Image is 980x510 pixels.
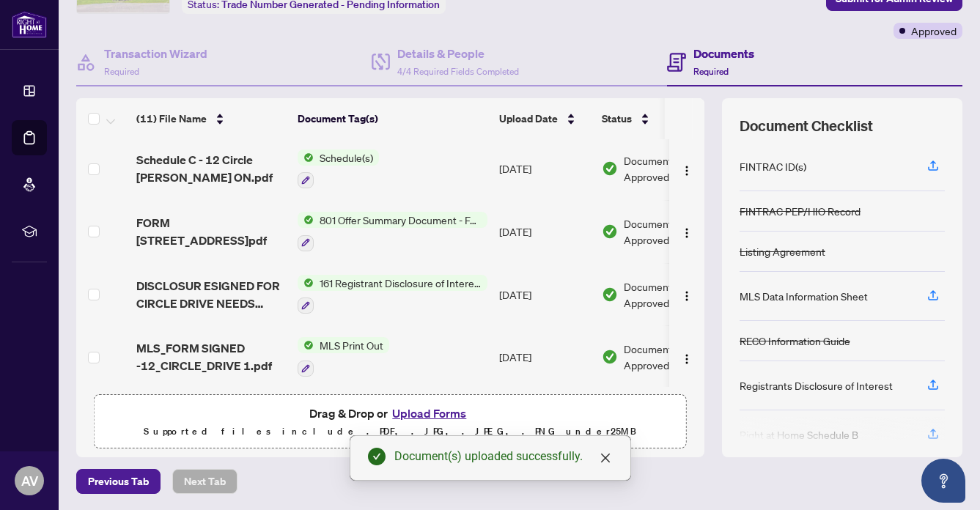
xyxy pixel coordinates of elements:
[298,212,314,228] img: Status Icon
[136,111,207,127] span: (11) File Name
[298,337,389,377] button: Status IconMLS Print Out
[298,212,487,251] button: Status Icon801 Offer Summary Document - For use with Agreement of Purchase and Sale
[104,45,207,62] h4: Transaction Wizard
[597,450,614,466] a: Close
[493,138,596,201] td: [DATE]
[314,149,379,166] span: Schedule(s)
[693,66,729,77] span: Required
[103,423,677,440] p: Supported files include .PDF, .JPG, .JPEG, .PNG under 25 MB
[602,160,618,177] img: Document Status
[499,111,558,127] span: Upload Date
[740,333,850,349] div: RECO Information Guide
[21,470,38,491] span: AV
[602,111,632,127] span: Status
[681,353,693,365] img: Logo
[675,220,699,243] button: Logo
[298,149,379,189] button: Status IconSchedule(s)
[624,278,715,311] span: Document Approved
[693,45,754,62] h4: Documents
[740,203,861,219] div: FINTRAC PEP/HIO Record
[88,470,149,493] span: Previous Tab
[624,215,715,248] span: Document Approved
[493,325,596,388] td: [DATE]
[368,448,386,465] span: check-circle
[314,337,389,353] span: MLS Print Out
[602,223,618,240] img: Document Status
[921,459,965,503] button: Open asap
[681,165,693,177] img: Logo
[136,277,286,312] span: DISCLOSUR ESIGNED FOR CIRCLE DRIVE NEEDS SIGNATURE EXECUTED.pdf
[397,66,519,77] span: 4/4 Required Fields Completed
[104,66,139,77] span: Required
[600,452,611,464] span: close
[675,283,699,306] button: Logo
[493,200,596,263] td: [DATE]
[681,227,693,239] img: Logo
[493,263,596,326] td: [DATE]
[130,98,292,139] th: (11) File Name
[95,395,686,449] span: Drag & Drop orUpload FormsSupported files include .PDF, .JPG, .JPEG, .PNG under25MB
[911,23,957,39] span: Approved
[136,151,286,186] span: Schedule C - 12 Circle [PERSON_NAME] ON.pdf
[394,448,613,465] div: Document(s) uploaded successfully.
[309,404,471,423] span: Drag & Drop or
[314,212,487,228] span: 801 Offer Summary Document - For use with Agreement of Purchase and Sale
[624,341,715,373] span: Document Approved
[602,287,618,303] img: Document Status
[314,275,487,291] span: 161 Registrant Disclosure of Interest - Disposition ofProperty
[397,45,519,62] h4: Details & People
[681,290,693,302] img: Logo
[298,149,314,166] img: Status Icon
[675,345,699,369] button: Logo
[12,11,47,38] img: logo
[740,243,825,259] div: Listing Agreement
[172,469,237,494] button: Next Tab
[292,98,493,139] th: Document Tag(s)
[740,116,873,136] span: Document Checklist
[602,349,618,365] img: Document Status
[596,98,721,139] th: Status
[493,98,596,139] th: Upload Date
[740,288,868,304] div: MLS Data Information Sheet
[298,275,314,291] img: Status Icon
[298,337,314,353] img: Status Icon
[76,469,161,494] button: Previous Tab
[136,339,286,374] span: MLS_FORM SIGNED -12_CIRCLE_DRIVE 1.pdf
[624,152,715,185] span: Document Approved
[740,377,893,393] div: Registrants Disclosure of Interest
[298,275,487,314] button: Status Icon161 Registrant Disclosure of Interest - Disposition ofProperty
[675,157,699,180] button: Logo
[740,158,806,174] div: FINTRAC ID(s)
[388,404,471,423] button: Upload Forms
[136,214,286,249] span: FORM [STREET_ADDRESS]pdf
